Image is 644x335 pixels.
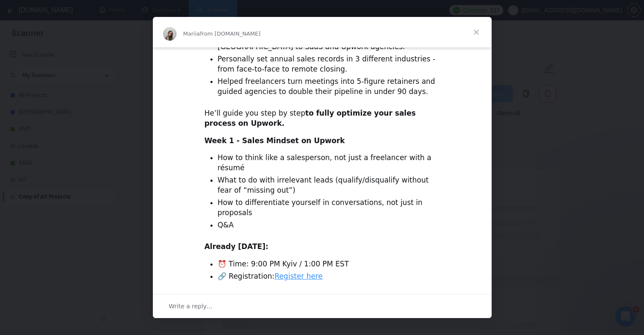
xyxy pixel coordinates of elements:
[218,77,440,97] li: Helped freelancers turn meetings into 5-figure retainers and guided agencies to double their pipe...
[169,301,213,312] span: Write a reply…
[205,109,416,127] b: to fully optimize your sales process on Upwork.
[153,294,492,318] div: Open conversation and reply
[205,108,440,129] div: He’ll guide you step by step
[218,220,440,230] li: Q&A
[205,242,268,251] b: Already [DATE]:
[218,259,440,269] li: ⏰ Time: 9:00 PM Kyiv / 1:00 PM EST
[218,153,440,173] li: How to think like a salesperson, not just a freelancer with a résumé
[218,175,440,196] li: What to do with irrelevant leads (qualify/disqualify without fear of “missing out”)
[218,271,440,282] li: 🔗 Registration:
[163,27,177,41] img: Profile image for Mariia
[183,30,200,37] span: Mariia
[218,54,440,75] li: Personally set annual sales records in 3 different industries - from face-to-face to remote closing.
[200,30,260,37] span: from [DOMAIN_NAME]
[205,136,345,145] b: Week 1 - Sales Mindset on Upwork
[274,272,323,280] a: Register here
[218,198,440,218] li: How to differentiate yourself in conversations, not just in proposals
[461,17,492,47] span: Close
